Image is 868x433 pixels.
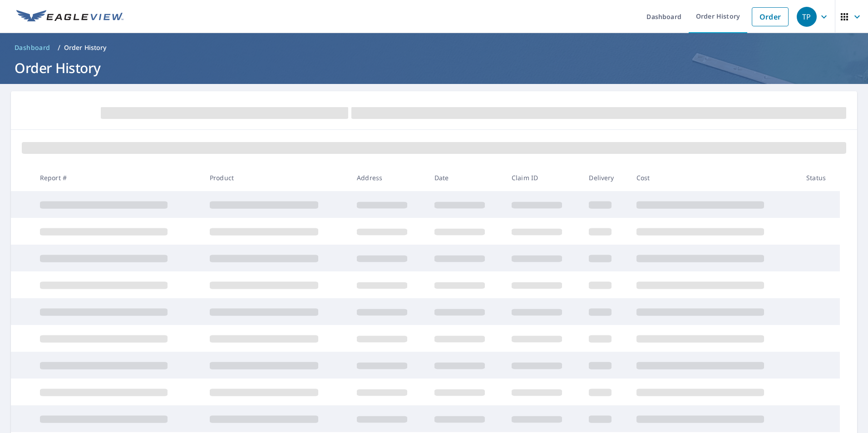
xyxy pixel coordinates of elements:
[11,40,54,55] a: Dashboard
[350,164,427,191] th: Address
[16,10,123,24] img: EV Logo
[202,164,350,191] th: Product
[11,40,857,55] nav: breadcrumb
[797,7,817,27] div: TP
[752,7,789,26] a: Order
[15,43,50,52] span: Dashboard
[33,164,202,191] th: Report #
[11,59,857,77] h1: Order History
[504,164,582,191] th: Claim ID
[582,164,629,191] th: Delivery
[629,164,799,191] th: Cost
[64,43,107,52] p: Order History
[427,164,504,191] th: Date
[58,42,60,53] li: /
[799,164,840,191] th: Status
